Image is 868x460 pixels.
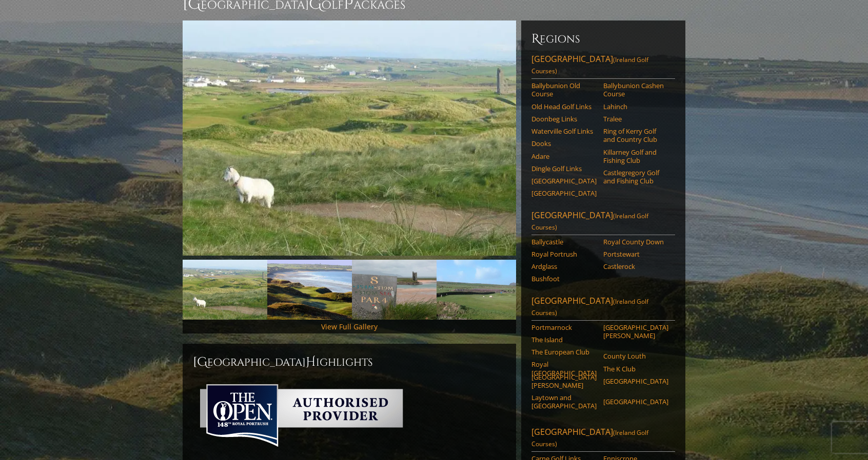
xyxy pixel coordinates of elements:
[603,169,668,185] a: Castlegregory Golf and Fishing Club
[603,377,668,385] a: [GEOGRAPHIC_DATA]
[603,127,668,144] a: Ring of Kerry Golf and Country Club
[531,373,597,390] a: [GEOGRAPHIC_DATA][PERSON_NAME]
[531,212,648,232] span: (Ireland Golf Courses)
[603,398,668,406] a: [GEOGRAPHIC_DATA]
[531,336,597,344] a: The Island
[531,139,597,148] a: Dooks
[531,53,675,79] a: [GEOGRAPHIC_DATA](Ireland Golf Courses)
[531,127,597,135] a: Waterville Golf Links
[531,238,597,246] a: Ballycastle
[531,393,597,410] a: Laytown and [GEOGRAPHIC_DATA]
[531,262,597,270] a: Ardglass
[603,323,668,340] a: [GEOGRAPHIC_DATA][PERSON_NAME]
[603,262,668,270] a: Castlerock
[603,365,668,373] a: The K Club
[531,295,675,321] a: [GEOGRAPHIC_DATA](Ireland Golf Courses)
[531,81,597,98] a: Ballybunion Old Course
[603,250,668,258] a: Portstewart
[603,115,668,123] a: Tralee
[531,297,648,317] span: (Ireland Golf Courses)
[531,360,597,377] a: Royal [GEOGRAPHIC_DATA]
[531,426,675,452] a: [GEOGRAPHIC_DATA](Ireland Golf Courses)
[531,31,675,47] h6: Regions
[531,177,597,185] a: [GEOGRAPHIC_DATA]
[603,81,668,98] a: Ballybunion Cashen Course
[531,102,597,111] a: Old Head Golf Links
[531,323,597,331] a: Portmarnock
[321,322,378,331] a: View Full Gallery
[306,354,316,370] span: H
[531,250,597,258] a: Royal Portrush
[603,102,668,111] a: Lahinch
[531,275,597,283] a: Bushfoot
[531,189,597,197] a: [GEOGRAPHIC_DATA]
[531,428,648,448] span: (Ireland Golf Courses)
[603,238,668,246] a: Royal County Down
[531,164,597,173] a: Dingle Golf Links
[531,348,597,356] a: The European Club
[531,152,597,160] a: Adare
[531,210,675,235] a: [GEOGRAPHIC_DATA](Ireland Golf Courses)
[193,354,506,370] h2: [GEOGRAPHIC_DATA] ighlights
[531,115,597,123] a: Doonbeg Links
[603,148,668,165] a: Killarney Golf and Fishing Club
[603,352,668,360] a: County Louth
